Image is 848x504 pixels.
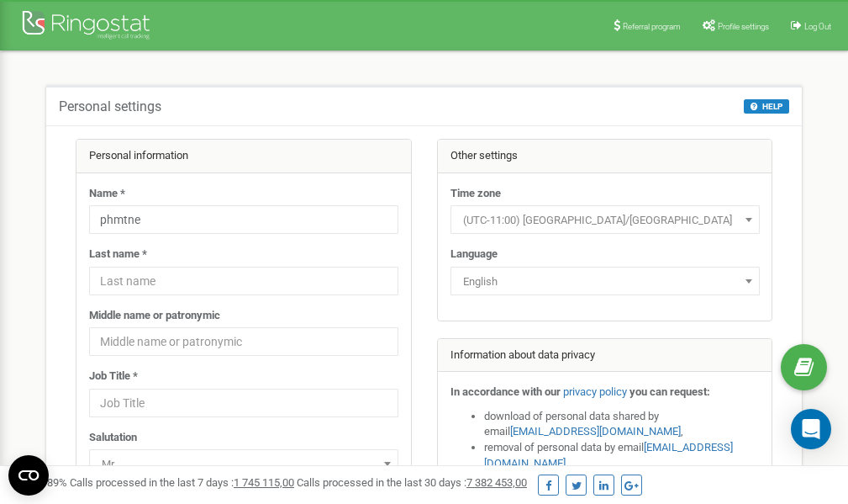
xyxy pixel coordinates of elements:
[70,476,294,489] span: Calls processed in the last 7 days :
[450,247,498,263] label: Language
[89,308,220,324] label: Middle name or patronymic
[629,385,710,398] strong: you can request:
[450,186,501,202] label: Time zone
[804,22,831,31] span: Log Out
[76,140,411,173] div: Personal information
[438,140,772,173] div: Other settings
[466,476,527,489] u: 7 382 453,00
[450,385,561,398] strong: In accordance with our
[89,389,398,417] input: Job Title
[234,476,294,489] u: 1 745 115,00
[484,440,760,471] li: removal of personal data by email ,
[89,327,398,356] input: Middle name or patronymic
[95,453,392,476] span: Mr.
[89,186,125,202] label: Name *
[297,476,527,489] span: Calls processed in the last 30 days :
[89,267,398,295] input: Last name
[89,369,138,385] label: Job Title *
[89,430,137,446] label: Salutation
[450,205,760,234] span: (UTC-11:00) Pacific/Midway
[456,209,754,232] span: (UTC-11:00) Pacific/Midway
[510,425,681,438] a: [EMAIL_ADDRESS][DOMAIN_NAME]
[744,99,789,114] button: HELP
[484,409,760,440] li: download of personal data shared by email ,
[89,205,398,234] input: Name
[59,99,161,114] h5: Personal settings
[438,339,772,373] div: Information about data privacy
[456,270,754,294] span: English
[89,449,398,478] span: Mr.
[450,267,760,295] span: English
[563,385,627,398] a: privacy policy
[623,22,681,31] span: Referral program
[791,409,831,449] div: Open Intercom Messenger
[89,247,147,263] label: Last name *
[718,22,769,31] span: Profile settings
[8,455,49,496] button: Open CMP widget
